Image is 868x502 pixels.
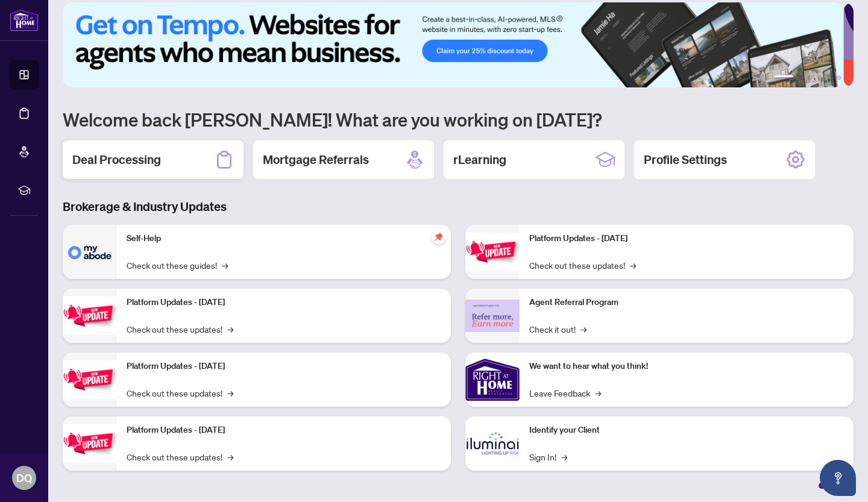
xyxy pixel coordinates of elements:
[63,198,854,215] h3: Brokerage & Industry Updates
[465,233,520,271] img: Platform Updates - June 23, 2025
[222,259,228,272] span: →
[127,259,228,272] a: Check out these guides!→
[453,151,506,168] h2: rLearning
[63,360,117,398] img: Platform Updates - July 21, 2025
[808,75,813,80] button: 3
[127,424,441,437] p: Platform Updates - [DATE]
[798,75,803,80] button: 2
[127,232,441,245] p: Self-Help
[561,450,567,463] span: →
[227,450,233,463] span: →
[529,296,844,309] p: Agent Referral Program
[817,75,822,80] button: 4
[63,424,117,462] img: Platform Updates - July 8, 2025
[127,296,441,309] p: Platform Updates - [DATE]
[227,386,233,400] span: →
[529,450,567,463] a: Sign In!→
[127,360,441,373] p: Platform Updates - [DATE]
[580,322,587,336] span: →
[630,259,636,272] span: →
[10,9,39,31] img: logo
[644,151,727,168] h2: Profile Settings
[227,322,233,336] span: →
[127,386,233,400] a: Check out these updates!→
[820,460,856,496] button: Open asap
[774,75,793,80] button: 1
[529,360,844,373] p: We want to hear what you think!
[529,386,601,400] a: Leave Feedback→
[263,151,369,168] h2: Mortgage Referrals
[63,296,117,334] img: Platform Updates - September 16, 2025
[432,230,446,244] span: pushpin
[529,424,844,437] p: Identify your Client
[63,108,854,131] h1: Welcome back [PERSON_NAME]! What are you working on [DATE]?
[127,450,233,463] a: Check out these updates!→
[465,300,520,333] img: Agent Referral Program
[827,75,832,80] button: 5
[465,416,520,471] img: Identify your Client
[595,386,601,400] span: →
[127,322,233,336] a: Check out these updates!→
[529,322,587,336] a: Check it out!→
[529,232,844,245] p: Platform Updates - [DATE]
[72,151,161,168] h2: Deal Processing
[837,75,841,80] button: 6
[529,259,636,272] a: Check out these updates!→
[63,2,843,87] img: Slide 0
[63,225,117,279] img: Self-Help
[16,469,32,486] span: DQ
[465,353,520,407] img: We want to hear what you think!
